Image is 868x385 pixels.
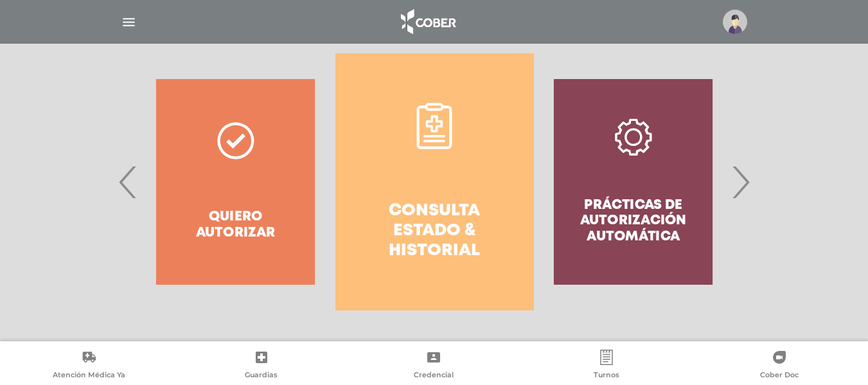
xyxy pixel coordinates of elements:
a: Consulta estado & historial [335,53,534,310]
span: Turnos [594,370,619,382]
a: Turnos [520,350,693,382]
h4: Consulta estado & historial [359,201,511,262]
img: profile-placeholder.svg [723,10,747,34]
span: Atención Médica Ya [53,370,125,382]
span: Credencial [414,370,454,382]
img: Cober_menu-lines-white.svg [121,14,137,30]
a: Guardias [175,350,348,382]
a: Cober Doc [693,350,865,382]
span: Guardias [245,370,278,382]
span: Previous [116,147,141,217]
span: Next [728,147,753,217]
a: Credencial [348,350,520,382]
span: Cober Doc [760,370,799,382]
img: logo_cober_home-white.png [394,6,461,37]
a: Atención Médica Ya [3,350,175,382]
